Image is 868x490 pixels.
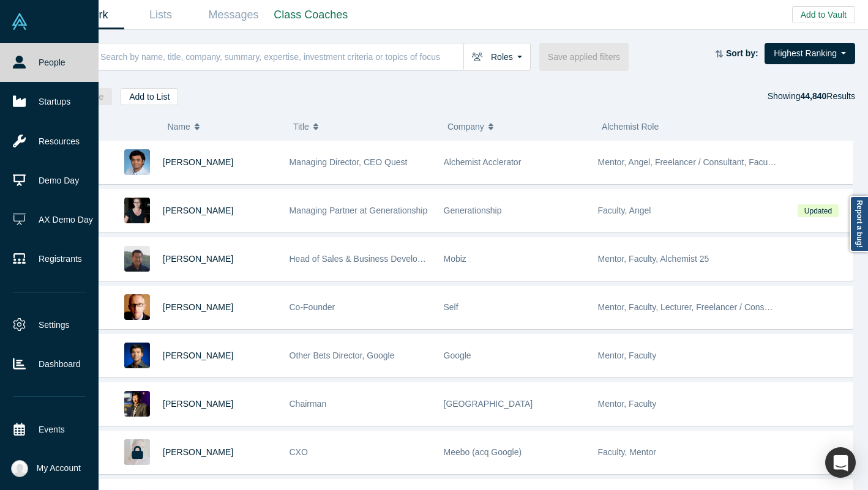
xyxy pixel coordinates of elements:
[598,254,709,264] span: Mentor, Faculty, Alchemist 25
[800,91,855,101] span: Results
[444,254,466,264] span: Mobiz
[270,1,352,29] a: Class Coaches
[163,302,233,312] a: [PERSON_NAME]
[163,254,233,264] a: [PERSON_NAME]
[463,43,531,71] button: Roles
[444,447,522,457] span: Meebo (acq Google)
[726,48,758,58] strong: Sort by:
[598,399,657,409] span: Mentor, Faculty
[598,157,861,167] span: Mentor, Angel, Freelancer / Consultant, Faculty, Partner, Lecturer, VC
[444,399,533,409] span: [GEOGRAPHIC_DATA]
[290,157,408,167] span: Managing Director, CEO Quest
[124,294,150,320] img: Robert Winder's Profile Image
[850,196,868,252] a: Report a bug!
[163,351,233,360] a: [PERSON_NAME]
[197,1,270,29] a: Messages
[290,254,475,264] span: Head of Sales & Business Development (interim)
[11,460,28,477] img: Katinka Harsányi's Account
[602,122,659,132] span: Alchemist Role
[598,206,651,215] span: Faculty, Angel
[167,114,280,139] button: Name
[37,462,81,475] span: My Account
[99,42,463,71] input: Search by name, title, company, summary, expertise, investment criteria or topics of focus
[293,114,309,139] span: Title
[124,246,150,272] img: Michael Chang's Profile Image
[798,204,838,217] span: Updated
[444,351,471,360] span: Google
[290,351,395,360] span: Other Bets Director, Google
[167,114,190,139] span: Name
[163,157,233,167] a: [PERSON_NAME]
[598,351,657,360] span: Mentor, Faculty
[444,157,522,167] span: Alchemist Acclerator
[444,302,458,312] span: Self
[290,206,428,215] span: Managing Partner at Generationship
[290,399,327,409] span: Chairman
[447,114,484,139] span: Company
[792,6,855,23] button: Add to Vault
[539,43,629,71] button: Save applied filters
[800,91,826,101] strong: 44,840
[11,460,81,477] button: My Account
[290,302,335,312] span: Co-Founder
[124,198,150,223] img: Rachel Chalmers's Profile Image
[444,206,502,215] span: Generationship
[163,399,233,409] a: [PERSON_NAME]
[124,343,150,368] img: Steven Kan's Profile Image
[293,114,435,139] button: Title
[765,43,855,64] button: Highest Ranking
[768,88,855,105] div: Showing
[163,447,233,457] a: [PERSON_NAME]
[124,391,150,417] img: Timothy Chou's Profile Image
[163,206,233,215] a: [PERSON_NAME]
[121,88,178,105] button: Add to List
[11,13,28,30] img: Alchemist Vault Logo
[290,447,308,457] span: CXO
[598,447,656,457] span: Faculty, Mentor
[124,1,197,29] a: Lists
[124,149,150,175] img: Gnani Palanikumar's Profile Image
[447,114,589,139] button: Company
